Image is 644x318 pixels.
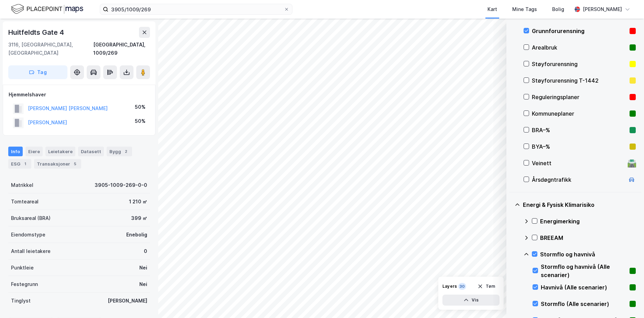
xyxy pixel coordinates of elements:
[532,142,627,151] div: BYA–%
[11,297,31,305] div: Tinglyst
[131,214,147,222] div: 399 ㎡
[139,264,147,272] div: Nei
[532,176,625,184] div: Årsdøgntrafikk
[540,234,636,242] div: BREEAM
[135,117,146,125] div: 50%
[11,214,51,222] div: Bruksareal (BRA)
[540,217,636,225] div: Energimerking
[541,300,627,308] div: Stormflo (Alle scenarier)
[540,250,636,258] div: Stormflo og havnivå
[532,27,627,35] div: Grunnforurensning
[541,263,627,279] div: Stormflo og havnivå (Alle scenarier)
[11,3,83,15] img: logo.f888ab2527a4732fd821a326f86c7f29.svg
[487,5,497,13] div: Kart
[552,5,564,13] div: Bolig
[78,147,104,156] div: Datasett
[442,295,500,306] button: Vis
[8,27,65,38] div: Huitfeldts Gate 4
[9,91,150,99] div: Hjemmelshaver
[523,201,636,209] div: Energi & Fysisk Klimarisiko
[11,198,39,206] div: Tomteareal
[122,148,129,155] div: 2
[11,231,45,239] div: Eiendomstype
[107,147,132,156] div: Bygg
[458,283,466,290] div: 30
[532,76,627,85] div: Støyforurensning T-1442
[8,41,93,57] div: 3116, [GEOGRAPHIC_DATA], [GEOGRAPHIC_DATA]
[583,5,622,13] div: [PERSON_NAME]
[135,103,146,111] div: 50%
[34,159,81,169] div: Transaksjoner
[8,159,31,169] div: ESG
[442,284,457,289] div: Layers
[532,43,627,52] div: Arealbruk
[532,159,625,167] div: Veinett
[72,160,78,167] div: 5
[129,198,147,206] div: 1 210 ㎡
[627,159,636,168] div: 🛣️
[22,160,29,167] div: 1
[541,283,627,291] div: Havnivå (Alle scenarier)
[473,281,500,292] button: Tøm
[25,147,43,156] div: Eiere
[610,285,644,318] iframe: Chat Widget
[139,280,147,288] div: Nei
[95,181,147,189] div: 3905-1009-269-0-0
[45,147,75,156] div: Leietakere
[11,247,51,255] div: Antall leietakere
[144,247,147,255] div: 0
[126,231,147,239] div: Enebolig
[108,297,147,305] div: [PERSON_NAME]
[93,41,150,57] div: [GEOGRAPHIC_DATA], 1009/269
[108,4,284,14] input: Søk på adresse, matrikkel, gårdeiere, leietakere eller personer
[8,147,23,156] div: Info
[8,65,67,79] button: Tag
[11,181,33,189] div: Matrikkel
[11,264,34,272] div: Punktleie
[532,109,627,118] div: Kommuneplaner
[11,280,38,288] div: Festegrunn
[532,93,627,101] div: Reguleringsplaner
[532,60,627,68] div: Støyforurensning
[512,5,537,13] div: Mine Tags
[532,126,627,134] div: BRA–%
